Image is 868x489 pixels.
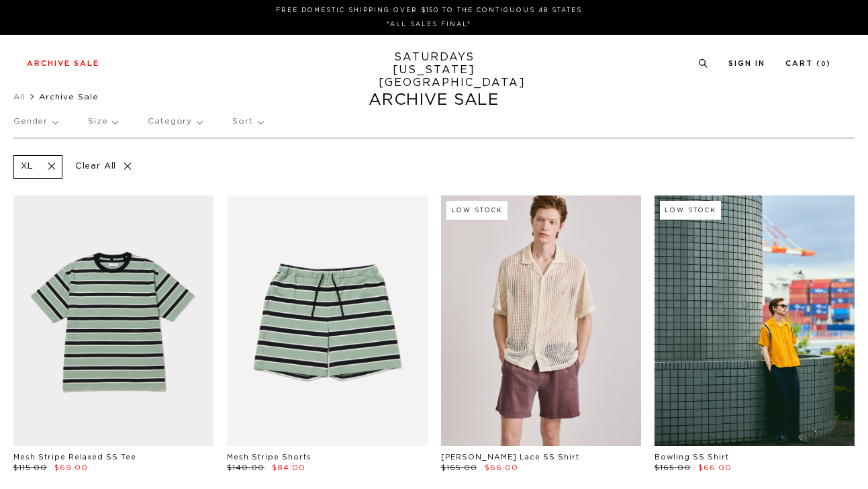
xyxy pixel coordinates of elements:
[13,464,47,472] span: $115.00
[785,60,831,67] a: Cart (0)
[821,61,826,67] small: 0
[227,453,311,461] a: Mesh Stripe Shorts
[728,60,765,67] a: Sign In
[88,106,117,137] p: Size
[227,464,264,472] span: $140.00
[272,464,305,472] span: $84.00
[54,464,88,472] span: $69.00
[379,51,489,89] a: SATURDAYS[US_STATE][GEOGRAPHIC_DATA]
[13,106,58,137] p: Gender
[148,106,202,137] p: Category
[32,5,826,15] p: FREE DOMESTIC SHIPPING OVER $150 TO THE CONTIGUOUS 48 STATES
[27,60,99,67] a: Archive Sale
[485,464,518,472] span: $66.00
[69,155,138,179] p: Clear All
[232,106,262,137] p: Sort
[698,464,732,472] span: $66.00
[441,464,477,472] span: $165.00
[32,19,826,30] p: *ALL SALES FINAL*
[39,93,99,101] span: Archive Sale
[13,453,136,461] a: Mesh Stripe Relaxed SS Tee
[441,453,579,461] a: [PERSON_NAME] Lace SS Shirt
[446,201,508,220] div: Low Stock
[21,161,34,173] p: XL
[655,464,691,472] span: $165.00
[660,201,721,220] div: Low Stock
[13,93,26,101] a: All
[655,453,729,461] a: Bowling SS Shirt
